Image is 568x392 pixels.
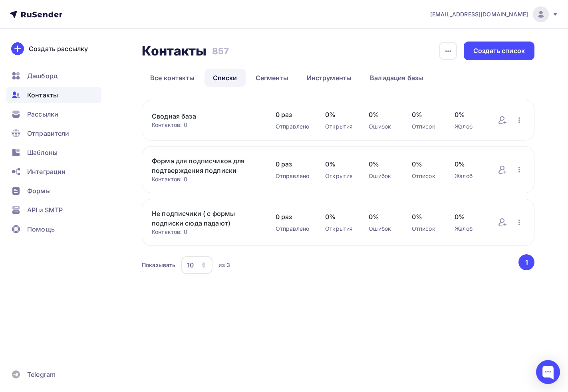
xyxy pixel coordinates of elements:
[455,110,481,119] span: 0%
[412,212,439,222] span: 0%
[218,261,230,269] div: из 3
[27,109,58,119] span: Рассылки
[27,90,58,100] span: Контакты
[6,183,101,199] a: Формы
[369,110,395,119] span: 0%
[369,172,395,180] div: Ошибок
[325,212,353,222] span: 0%
[27,224,55,234] span: Помощь
[517,254,535,270] ul: Pagination
[142,43,207,59] h2: Контакты
[473,46,525,55] div: Создать список
[27,186,51,196] span: Формы
[455,123,481,131] div: Жалоб
[6,87,101,103] a: Контакты
[27,129,70,138] span: Отправители
[430,10,528,18] span: [EMAIL_ADDRESS][DOMAIN_NAME]
[152,175,260,183] div: Контактов: 0
[181,256,213,274] button: 10
[152,209,260,228] a: Не подписчики ( с формы подписки сюда падают)
[455,225,481,233] div: Жалоб
[412,159,439,169] span: 0%
[276,212,309,222] span: 0 раз
[430,6,558,22] a: [EMAIL_ADDRESS][DOMAIN_NAME]
[6,145,101,160] a: Шаблоны
[276,225,309,233] div: Отправлено
[298,69,360,87] a: Инструменты
[6,125,101,141] a: Отправители
[276,123,309,131] div: Отправлено
[27,205,63,215] span: API и SMTP
[412,110,439,119] span: 0%
[325,225,353,233] div: Открытия
[205,69,246,87] a: Списки
[152,228,260,236] div: Контактов: 0
[369,123,395,131] div: Ошибок
[412,123,439,131] div: Отписок
[142,69,203,87] a: Все контакты
[142,261,175,269] div: Показывать
[361,69,432,87] a: Валидация базы
[152,156,260,175] a: Форма для подписчиков для подтверждения подписки
[369,159,395,169] span: 0%
[152,111,260,121] a: Сводная база
[412,225,439,233] div: Отписок
[152,121,260,129] div: Контактов: 0
[27,167,66,176] span: Интеграции
[455,159,481,169] span: 0%
[276,159,309,169] span: 0 раз
[276,172,309,180] div: Отправлено
[369,212,395,222] span: 0%
[247,69,297,87] a: Сегменты
[369,225,395,233] div: Ошибок
[27,148,58,157] span: Шаблоны
[518,254,534,270] button: Go to page 1
[6,106,101,122] a: Рассылки
[325,159,353,169] span: 0%
[325,110,353,119] span: 0%
[455,172,481,180] div: Жалоб
[325,172,353,180] div: Открытия
[6,68,101,84] a: Дашборд
[27,71,58,81] span: Дашборд
[29,44,88,53] div: Создать рассылку
[325,123,353,131] div: Открытия
[27,370,56,379] span: Telegram
[212,46,229,57] h3: 857
[187,260,194,270] div: 10
[412,172,439,180] div: Отписок
[455,212,481,222] span: 0%
[276,110,309,119] span: 0 раз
